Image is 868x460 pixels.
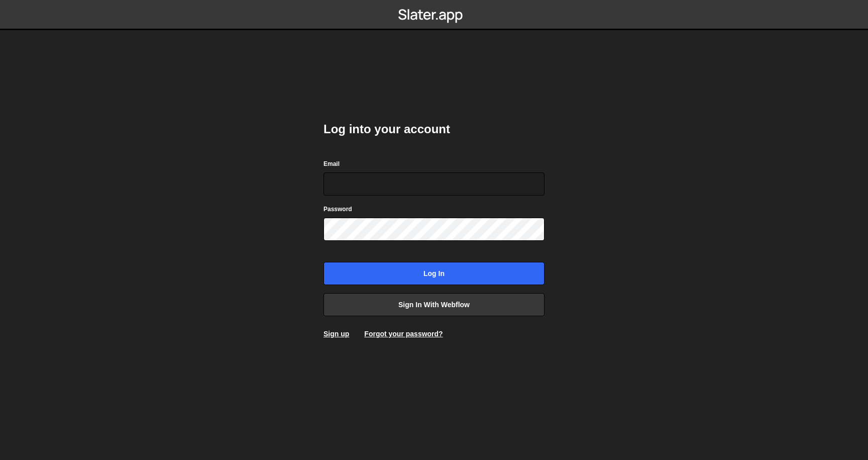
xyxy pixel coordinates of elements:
[364,330,443,338] a: Forgot your password?
[323,204,352,214] label: Password
[323,330,349,338] a: Sign up
[323,262,545,285] input: Log in
[323,121,545,137] h2: Log into your account
[323,159,340,169] label: Email
[323,293,545,316] a: Sign in with Webflow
